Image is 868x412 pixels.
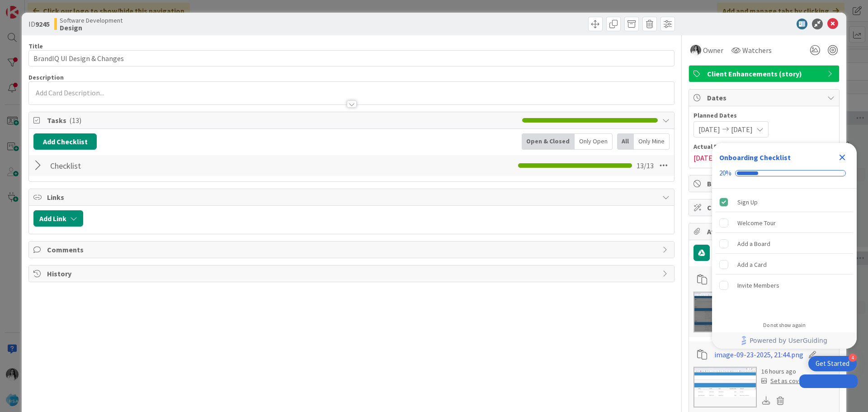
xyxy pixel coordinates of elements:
div: Sign Up [737,197,758,208]
div: Add a Board [737,238,770,249]
div: Checklist items [712,189,857,316]
button: Add Checklist [33,133,97,150]
span: Description [28,73,64,81]
div: Welcome Tour is incomplete. [716,213,853,233]
span: [DATE] [731,124,753,135]
div: Invite Members [737,280,779,291]
div: Only Mine [634,133,670,150]
img: bs [690,45,701,56]
span: Dates [707,92,823,103]
div: Checklist progress: 20% [719,169,849,177]
div: Open Get Started checklist, remaining modules: 4 [808,356,857,371]
span: Actual Dates [693,142,835,152]
input: type card name here... [28,50,675,66]
div: Footer [712,332,857,349]
span: Custom Fields [707,202,823,213]
div: Add a Card is incomplete. [716,255,853,275]
span: Client Enhancements (story) [707,68,823,79]
span: Software Development [60,17,123,24]
a: Powered by UserGuiding [717,332,852,349]
span: Tasks [47,115,518,126]
label: Title [28,42,43,50]
div: Invite Members is incomplete. [716,275,853,295]
div: 16 hours ago [761,367,805,376]
b: Design [60,24,123,31]
div: 4 [849,354,857,362]
span: ( 13 ) [69,116,81,125]
span: Owner [703,45,723,56]
div: Download [761,395,771,407]
span: Attachments [707,226,823,237]
div: Only Open [575,133,613,150]
div: Add a Board is incomplete. [716,234,853,254]
div: All [617,133,634,150]
span: [DATE] [693,152,715,163]
div: Set as cover [761,376,805,386]
span: Block [707,178,823,189]
span: ID [28,19,50,29]
span: Planned Dates [693,111,835,120]
div: Add a Card [737,259,767,270]
span: Comments [47,244,658,255]
div: Get Started [816,359,849,368]
input: Add Checklist... [47,157,250,174]
span: Links [47,192,658,203]
div: Open & Closed [522,133,575,150]
div: Onboarding Checklist [719,152,791,163]
span: Watchers [742,45,772,56]
div: Sign Up is complete. [716,192,853,212]
div: Checklist Container [712,143,857,349]
span: [DATE] [698,124,720,135]
span: History [47,268,658,279]
div: Do not show again [763,322,806,329]
div: 20% [719,169,731,177]
b: 9245 [35,19,50,28]
span: Powered by UserGuiding [750,335,827,346]
div: Welcome Tour [737,218,776,228]
div: Close Checklist [835,150,849,165]
span: 13 / 13 [637,160,654,171]
a: image-09-23-2025, 21:44.png [714,349,803,360]
button: Add Link [33,210,83,227]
